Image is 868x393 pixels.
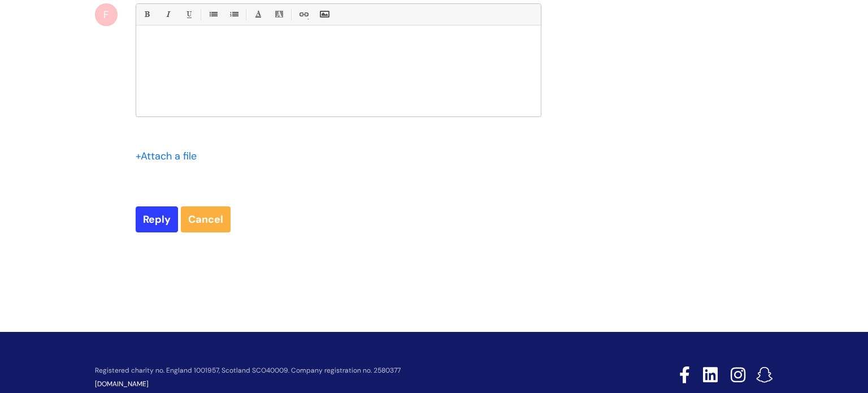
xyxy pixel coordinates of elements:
a: Link [296,7,310,21]
a: Cancel [181,206,231,232]
p: Registered charity no. England 1001957, Scotland SCO40009. Company registration no. 2580377 [95,367,599,374]
a: Italic (Ctrl-I) [160,7,175,21]
a: 1. Ordered List (Ctrl-Shift-8) [227,7,241,21]
a: [DOMAIN_NAME] [95,379,149,388]
div: Attach a file [136,147,203,165]
a: Underline(Ctrl-U) [181,7,196,21]
a: Bold (Ctrl-B) [140,7,154,21]
span: + [136,149,141,163]
a: Back Color [272,7,286,21]
a: • Unordered List (Ctrl-Shift-7) [206,7,220,21]
div: F [95,3,118,26]
a: Insert Image... [317,7,331,21]
a: Font Color [251,7,265,21]
input: Reply [136,206,178,232]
